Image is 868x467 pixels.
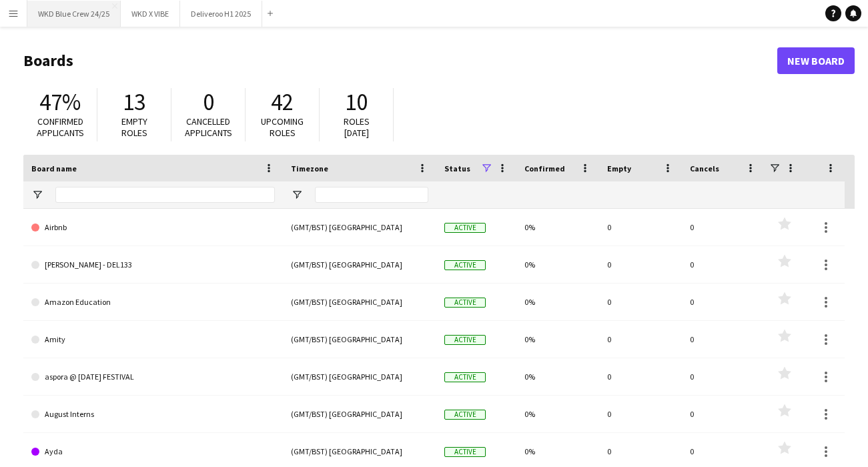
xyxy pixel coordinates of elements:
button: Deliveroo H1 2025 [180,1,262,27]
h1: Boards [23,51,777,71]
div: 0 [682,396,765,432]
div: 0 [599,284,682,320]
div: (GMT/BST) [GEOGRAPHIC_DATA] [283,321,436,358]
span: Active [444,335,486,345]
div: 0 [682,246,765,283]
div: (GMT/BST) [GEOGRAPHIC_DATA] [283,284,436,320]
span: Confirmed [524,163,565,173]
div: (GMT/BST) [GEOGRAPHIC_DATA] [283,246,436,283]
span: Active [444,260,486,270]
div: 0 [682,284,765,320]
div: 0 [682,209,765,246]
span: 10 [345,87,368,117]
div: 0% [516,396,599,432]
button: WKD Blue Crew 24/25 [27,1,121,27]
span: Confirmed applicants [37,115,84,139]
a: aspora @ [DATE] FESTIVAL [31,358,275,396]
div: 0 [682,321,765,358]
div: 0% [516,321,599,358]
button: WKD X VIBE [121,1,180,27]
span: Upcoming roles [261,115,304,139]
span: Cancels [690,163,719,173]
div: (GMT/BST) [GEOGRAPHIC_DATA] [283,396,436,432]
div: 0 [599,321,682,358]
span: Roles [DATE] [344,115,370,139]
span: Active [444,372,486,382]
span: 0 [203,87,214,117]
span: Status [444,163,470,173]
span: Board name [31,163,77,173]
div: 0 [682,358,765,395]
a: [PERSON_NAME] - DEL133 [31,246,275,284]
div: 0 [599,246,682,283]
button: Open Filter Menu [31,189,43,201]
span: 42 [271,87,294,117]
span: Empty [607,163,631,173]
button: Open Filter Menu [291,189,303,201]
div: 0 [599,358,682,395]
a: August Interns [31,396,275,433]
span: Active [444,447,486,457]
span: Cancelled applicants [185,115,232,139]
span: Active [444,223,486,233]
div: (GMT/BST) [GEOGRAPHIC_DATA] [283,209,436,246]
div: 0 [599,396,682,432]
span: Timezone [291,163,328,173]
div: 0 [599,209,682,246]
span: Active [444,298,486,308]
a: Airbnb [31,209,275,246]
input: Timezone Filter Input [315,187,428,203]
a: Amity [31,321,275,358]
a: Amazon Education [31,284,275,321]
input: Board name Filter Input [55,187,275,203]
div: 0% [516,284,599,320]
span: Empty roles [121,115,147,139]
div: (GMT/BST) [GEOGRAPHIC_DATA] [283,358,436,395]
div: 0% [516,209,599,246]
div: 0% [516,358,599,395]
span: 47% [39,87,81,117]
div: 0% [516,246,599,283]
a: New Board [777,47,855,74]
span: Active [444,410,486,420]
span: 13 [123,87,145,117]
